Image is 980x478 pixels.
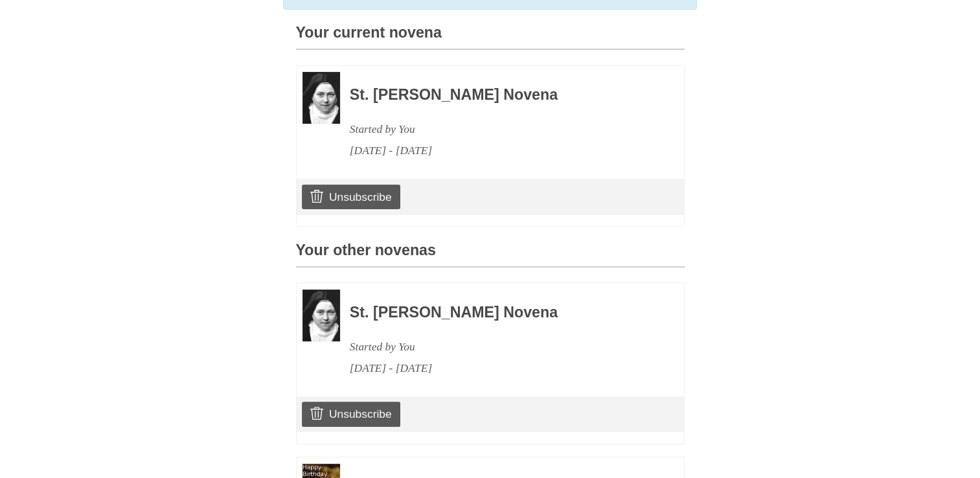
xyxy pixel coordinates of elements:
h3: St. [PERSON_NAME] Novena [350,304,649,321]
h3: St. [PERSON_NAME] Novena [350,87,649,104]
div: Started by You [350,336,649,358]
h3: Your current novena [296,25,685,50]
div: [DATE] - [DATE] [350,140,649,161]
img: Novena image [302,290,340,341]
div: [DATE] - [DATE] [350,358,649,379]
div: Started by You [350,119,649,140]
img: Novena image [302,72,340,124]
a: Unsubscribe [302,185,400,209]
a: Unsubscribe [302,402,400,426]
h3: Your other novenas [296,242,685,267]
